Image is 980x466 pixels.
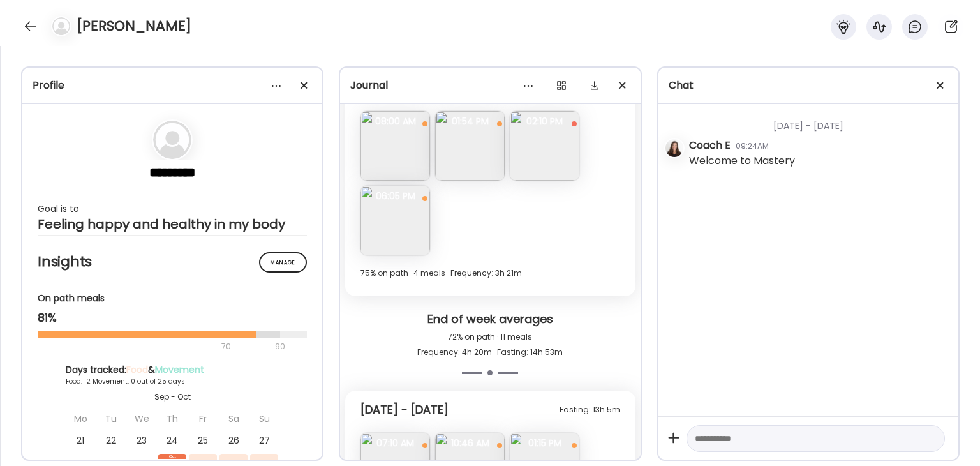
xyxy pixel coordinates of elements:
[510,116,579,127] span: 02:10 PM
[66,408,94,430] div: Mo
[435,116,505,127] span: 01:54 PM
[97,430,125,451] div: 22
[38,339,271,354] div: 70
[350,329,630,360] div: 72% on path · 11 meals Frequency: 4h 20m · Fasting: 14h 53m
[189,430,217,451] div: 25
[560,402,620,417] div: Fasting: 13h 5m
[360,190,430,202] span: 06:05 PM
[360,266,620,281] div: 75% on path · 4 meals · Frequency: 3h 21m
[510,437,579,449] span: 01:15 PM
[189,408,217,430] div: Fr
[158,430,186,451] div: 24
[350,78,630,93] div: Journal
[736,140,769,152] div: 09:24AM
[274,339,286,354] div: 90
[66,430,94,451] div: 21
[360,437,430,449] span: 07:10 AM
[250,430,278,451] div: 27
[219,408,248,430] div: Sa
[689,138,731,153] div: Coach E
[126,363,148,376] span: Food
[52,17,70,35] img: bg-avatar-default.svg
[689,104,948,138] div: [DATE] - [DATE]
[128,430,156,451] div: 23
[665,139,683,157] img: avatars%2FFsPf04Jk68cSUdEwFQB7fxCFTtM2
[38,216,307,232] div: Feeling happy and healthy in my body
[38,201,307,216] div: Goal is to
[360,111,430,181] img: images%2FhxJHcY0CUMWWudkm1AkmnKk4XNQ2%2Ffavorites%2Fx9P8nAWHjS3bcJQpVpBV_240
[38,292,307,305] div: On path meals
[259,252,307,273] div: Manage
[219,430,248,451] div: 26
[155,363,204,376] span: Movement
[66,377,279,386] div: Food: 12 Movement: 0 out of 25 days
[360,186,430,255] img: images%2FhxJHcY0CUMWWudkm1AkmnKk4XNQ2%2FOzprcihwzuPEx81YGQDf%2F5UupPz7Tw43bfqz6O8J7_240
[158,454,186,459] div: Oct
[360,116,430,127] span: 08:00 AM
[128,408,156,430] div: We
[97,408,125,430] div: Tu
[510,111,579,181] img: images%2FhxJHcY0CUMWWudkm1AkmnKk4XNQ2%2FoAgG6mQyXL3dMrPx0LP3%2FaMEpzpoLFuzE34FPWYxT_240
[38,252,307,271] h2: Insights
[689,153,795,169] div: Welcome to Mastery
[153,121,191,159] img: bg-avatar-default.svg
[435,437,505,449] span: 10:46 AM
[360,402,449,417] div: [DATE] - [DATE]
[33,78,312,93] div: Profile
[158,408,186,430] div: Th
[669,78,948,93] div: Chat
[250,408,278,430] div: Su
[38,310,307,326] div: 81%
[66,391,279,403] div: Sep - Oct
[350,312,630,329] div: End of week averages
[77,16,191,36] h4: [PERSON_NAME]
[435,111,505,181] img: images%2FhxJHcY0CUMWWudkm1AkmnKk4XNQ2%2FHvFt3GeQwsLk4TEls9bM%2F9Kku5rXr2W3b74wCt96T_240
[66,363,279,377] div: Days tracked: &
